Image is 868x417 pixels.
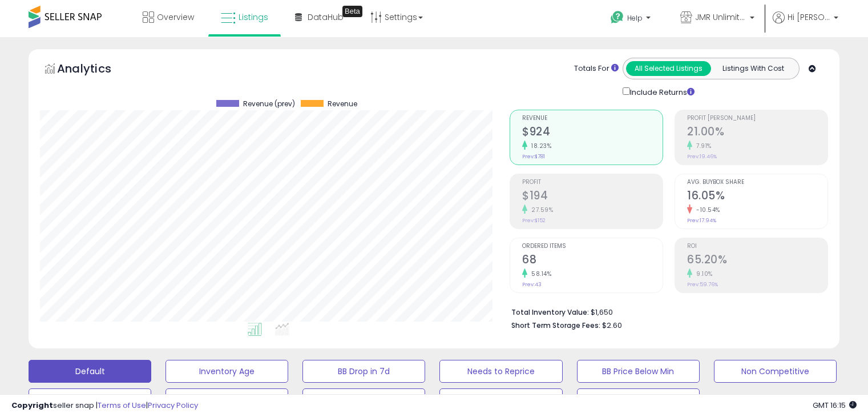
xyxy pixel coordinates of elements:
small: 27.59% [527,206,553,214]
button: BB Drop in 7d [302,360,425,383]
small: 58.14% [527,270,551,278]
button: Non Competitive [714,360,837,383]
span: JMR Unlimited [695,11,746,23]
span: Listings [239,11,268,23]
button: Needs to Reprice [439,360,562,383]
button: Inventory Age [165,360,288,383]
span: Revenue [522,115,663,122]
small: Prev: $152 [522,217,546,224]
small: -10.54% [692,206,720,214]
div: seller snap | | [11,400,198,411]
span: Profit [522,179,663,186]
small: 18.23% [527,142,551,150]
small: Prev: $781 [522,153,545,160]
span: DataHub [308,11,344,23]
h2: 16.05% [687,189,827,205]
h2: 68 [522,253,663,268]
small: 7.91% [692,142,712,150]
button: BB Price Below Min [577,360,700,383]
span: Ordered Items [522,243,663,250]
b: Short Term Storage Fees: [511,320,600,330]
span: Overview [157,11,194,23]
h2: 65.20% [687,253,827,268]
h2: 21.00% [687,125,827,141]
h2: $194 [522,189,663,205]
a: Help [601,2,662,37]
li: $1,650 [511,304,819,318]
span: ROI [687,243,827,250]
button: Listings With Cost [710,61,796,76]
i: Get Help [610,10,624,25]
span: Avg. Buybox Share [687,179,827,186]
h5: Analytics [57,61,134,79]
small: Prev: 17.94% [687,217,716,224]
span: Profit [PERSON_NAME] [687,115,827,122]
div: Tooltip anchor [342,6,362,17]
div: Totals For [574,63,619,74]
strong: Copyright [11,400,53,411]
a: Hi [PERSON_NAME] [773,11,838,37]
button: All Selected Listings [626,61,711,76]
span: 2025-09-9 16:15 GMT [813,400,857,411]
span: Revenue (prev) [243,100,295,108]
span: $2.60 [602,320,622,331]
div: Include Returns [614,85,708,98]
button: Default [29,360,151,383]
a: Privacy Policy [148,400,198,411]
span: Hi [PERSON_NAME] [788,11,830,23]
small: 9.10% [692,270,713,278]
a: Terms of Use [98,400,146,411]
h2: $924 [522,125,663,141]
b: Total Inventory Value: [511,307,589,317]
span: Revenue [328,100,357,108]
small: Prev: 59.76% [687,281,718,288]
small: Prev: 43 [522,281,542,288]
small: Prev: 19.46% [687,153,717,160]
span: Help [627,13,643,23]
